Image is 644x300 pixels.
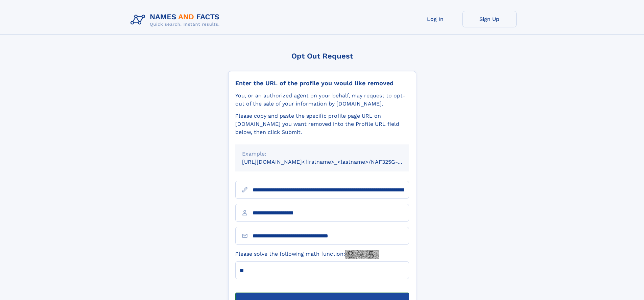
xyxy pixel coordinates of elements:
[235,79,409,87] div: Enter the URL of the profile you would like removed
[128,11,225,29] img: Logo Names and Facts
[235,92,409,108] div: You, or an authorized agent on your behalf, may request to opt-out of the sale of your informatio...
[408,11,462,27] a: Log In
[462,11,517,27] a: Sign Up
[242,150,402,158] div: Example:
[228,52,416,60] div: Opt Out Request
[235,112,409,136] div: Please copy and paste the specific profile page URL on [DOMAIN_NAME] you want removed into the Pr...
[235,250,379,259] label: Please solve the following math function:
[242,159,422,165] small: [URL][DOMAIN_NAME]<firstname>_<lastname>/NAF325G-xxxxxxxx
